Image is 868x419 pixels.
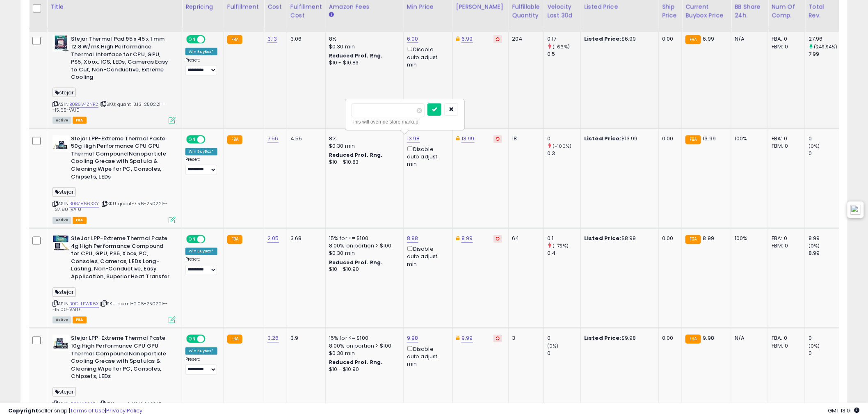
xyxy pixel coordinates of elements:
[735,235,762,243] div: 100%
[227,35,242,44] small: FBA
[662,335,676,342] div: 0.00
[185,257,217,275] div: Preset:
[329,143,397,150] div: $0.30 min
[185,48,217,55] div: Win BuyBox *
[662,235,676,243] div: 0.00
[456,2,505,11] div: [PERSON_NAME]
[329,52,383,59] b: Reduced Prof. Rng.
[772,235,799,243] div: FBA: 0
[703,135,716,143] span: 13.99
[329,35,397,43] div: 8%
[8,407,38,414] strong: Copyright
[329,2,400,11] div: Amazon Fees
[553,243,569,250] small: (-75%)
[407,2,449,11] div: Min Price
[809,2,838,20] div: Total Rev.
[53,135,69,152] img: 41fdJYpttcL._SL40_.jpg
[703,35,715,43] span: 6.99
[267,2,283,11] div: Cost
[53,117,71,124] span: All listings currently available for purchase on Amazon
[290,2,322,20] div: Fulfillment Cost
[53,235,69,252] img: 41-7WbCl1RL._SL40_.jpg
[809,343,820,350] small: (0%)
[69,201,99,208] a: B0B7866SSY
[329,266,397,273] div: $10 - $10.90
[352,118,458,126] div: This will override store markup
[512,235,537,243] div: 64
[851,205,861,215] img: icon48.png
[185,57,217,76] div: Preset:
[547,35,580,43] div: 0.17
[53,35,176,123] div: ASIN:
[187,336,197,343] span: ON
[187,136,197,143] span: ON
[584,334,621,342] b: Listed Price:
[53,135,176,223] div: ASIN:
[71,335,171,382] b: Stejar LPP-Extreme Thermal Paste 10g High Performance CPU GPU Thermal Compound Nanoparticle Cooli...
[809,50,842,58] div: 7.99
[772,343,799,350] div: FBM: 0
[53,101,165,113] span: | SKU: quant-3.13-250221---15.65-VA10
[407,135,420,143] a: 13.98
[584,35,621,43] b: Listed Price:
[185,348,217,355] div: Win BuyBox *
[69,101,98,108] a: B0B6V4ZNP2
[584,235,652,243] div: $8.99
[53,217,71,224] span: All listings currently available for purchase on Amazon
[185,2,220,11] div: Repricing
[772,43,799,50] div: FBM: 0
[329,350,397,357] div: $0.30 min
[809,35,842,43] div: 27.96
[227,135,242,144] small: FBA
[512,335,537,342] div: 3
[53,235,176,323] div: ASIN:
[512,2,540,20] div: Fulfillable Quantity
[772,143,799,150] div: FBM: 0
[204,36,217,43] span: OFF
[267,235,279,243] a: 2.05
[329,366,397,373] div: $10 - $10.90
[553,143,571,150] small: (-100%)
[329,335,397,342] div: 15% for <= $100
[407,334,418,343] a: 9.98
[73,217,87,224] span: FBA
[547,235,580,243] div: 0.1
[809,143,820,150] small: (0%)
[329,235,397,243] div: 15% for <= $100
[809,250,842,257] div: 8.99
[809,150,842,158] div: 0
[204,336,217,343] span: OFF
[407,245,446,268] div: Disable auto adjust min
[53,35,69,52] img: 411GtKpX3eL._SL40_.jpg
[547,350,580,357] div: 0
[809,335,842,342] div: 0
[187,236,197,243] span: ON
[547,250,580,257] div: 0.4
[735,2,765,20] div: BB Share 24h.
[461,235,473,243] a: 8.99
[828,407,860,414] span: 2025-09-18 13:01 GMT
[584,135,621,143] b: Listed Price:
[547,135,580,143] div: 0
[185,148,217,156] div: Win BuyBox *
[584,235,621,243] b: Listed Price:
[329,152,383,159] b: Reduced Prof. Rng.
[70,407,105,414] a: Terms of Use
[106,407,142,414] a: Privacy Policy
[69,301,99,308] a: B0DLLPWR6X
[547,2,577,20] div: Velocity Last 30d
[809,135,842,143] div: 0
[329,60,397,66] div: $10 - $10.83
[227,2,260,11] div: Fulfillment
[772,2,802,20] div: Num of Comp.
[407,145,446,168] div: Disable auto adjust min
[53,317,71,324] span: All listings currently available for purchase on Amazon
[290,35,319,43] div: 3.06
[685,335,701,344] small: FBA
[547,343,559,350] small: (0%)
[735,35,762,43] div: N/A
[772,35,799,43] div: FBA: 0
[407,35,418,43] a: 6.00
[809,243,820,250] small: (0%)
[8,407,142,415] div: seller snap | |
